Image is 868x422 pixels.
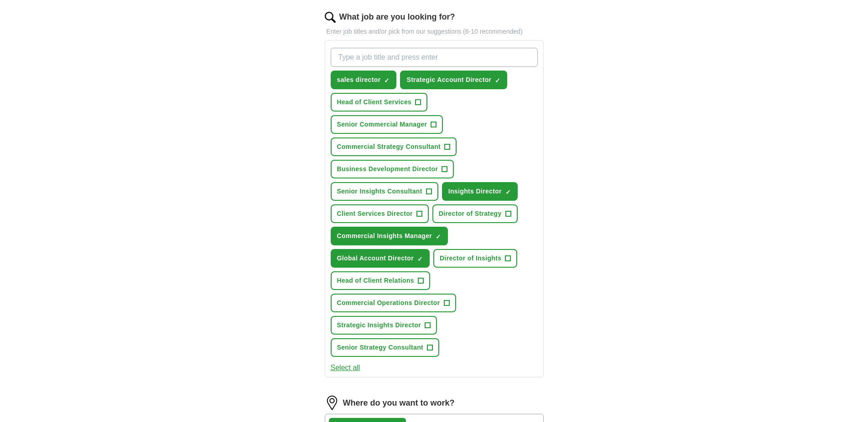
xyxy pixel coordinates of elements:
span: Commercial Insights Manager [337,231,432,241]
span: Senior Strategy Consultant [337,343,424,352]
label: What job are you looking for? [339,11,455,23]
label: Where do you want to work? [343,397,455,409]
span: Director of Insights [440,254,501,263]
button: Strategic Account Director✓ [400,71,507,89]
p: Enter job titles and/or pick from our suggestions (6-10 recommended) [325,27,544,36]
button: Head of Client Relations [331,271,430,290]
img: search.png [325,12,336,23]
button: Strategic Insights Director [331,316,437,335]
span: Strategic Insights Director [337,320,421,330]
button: Business Development Director [331,160,454,178]
span: sales director [337,75,381,85]
span: ✓ [384,77,390,84]
span: ✓ [505,188,511,196]
button: Commercial Operations Director [331,294,456,312]
span: Global Account Director [337,254,414,263]
button: Senior Strategy Consultant [331,338,440,357]
button: Select all [331,362,360,373]
button: Commercial Insights Manager✓ [331,227,448,245]
span: Head of Client Relations [337,276,414,285]
button: Senior Insights Consultant [331,182,438,201]
span: Insights Director [448,187,502,196]
span: Senior Commercial Manager [337,120,427,129]
button: sales director✓ [331,71,397,89]
button: Director of Insights [433,249,517,268]
button: Senior Commercial Manager [331,115,443,134]
span: Senior Insights Consultant [337,187,422,196]
span: ✓ [436,233,441,240]
span: ✓ [417,255,423,263]
span: Head of Client Services [337,97,412,107]
span: Business Development Director [337,164,438,174]
span: ✓ [495,77,500,84]
span: Client Services Director [337,209,413,219]
button: Head of Client Services [331,93,428,112]
button: Client Services Director [331,204,429,223]
button: Insights Director✓ [442,182,518,201]
span: Commercial Strategy Consultant [337,142,441,152]
span: Commercial Operations Director [337,298,440,308]
span: Director of Strategy [439,209,502,219]
button: Commercial Strategy Consultant [331,137,457,156]
button: Global Account Director✓ [331,249,430,268]
button: Director of Strategy [432,204,518,223]
img: location.png [325,396,339,410]
span: Strategic Account Director [406,75,491,85]
input: Type a job title and press enter [331,48,538,67]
